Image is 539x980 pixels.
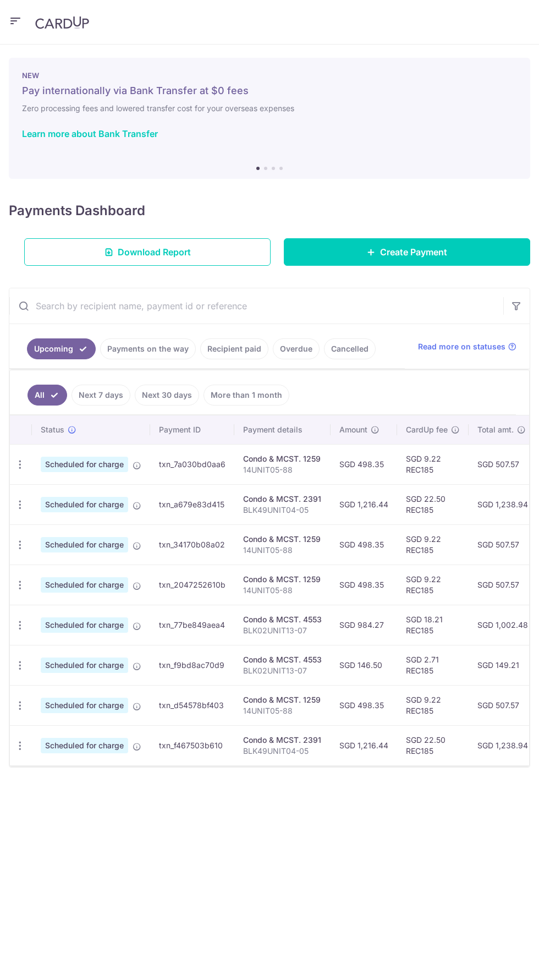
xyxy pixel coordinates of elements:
td: SGD 1,002.48 [469,605,537,645]
td: SGD 507.57 [469,444,537,484]
td: SGD 498.35 [331,685,397,725]
p: BLK02UNIT13-07 [243,665,322,676]
td: SGD 984.27 [331,605,397,645]
span: Scheduled for charge [41,617,128,633]
div: Condo & MCST. 2391 [243,494,322,505]
td: SGD 498.35 [331,565,397,605]
p: NEW [22,71,517,80]
th: Payment ID [150,415,234,444]
td: SGD 9.22 REC185 [397,685,469,725]
p: 14UNIT05-88 [243,545,322,556]
h6: Zero processing fees and lowered transfer cost for your overseas expenses [22,102,517,115]
span: Status [41,424,64,435]
div: Condo & MCST. 1259 [243,534,322,545]
td: SGD 9.22 REC185 [397,444,469,484]
td: txn_34170b08a02 [150,524,234,565]
span: Scheduled for charge [41,537,128,552]
div: Condo & MCST. 4553 [243,614,322,625]
td: txn_a679e83d415 [150,484,234,524]
span: Scheduled for charge [41,577,128,593]
td: SGD 18.21 REC185 [397,605,469,645]
td: SGD 1,216.44 [331,725,397,765]
td: txn_f9bd8ac70d9 [150,645,234,685]
a: Learn more about Bank Transfer [22,128,158,139]
span: Create Payment [380,245,447,259]
td: SGD 507.57 [469,524,537,565]
td: SGD 9.22 REC185 [397,565,469,605]
p: BLK02UNIT13-07 [243,625,322,636]
td: SGD 9.22 REC185 [397,524,469,565]
th: Payment details [234,415,331,444]
input: Search by recipient name, payment id or reference [9,288,503,324]
p: BLK49UNIT04-05 [243,505,322,516]
div: Condo & MCST. 4553 [243,654,322,665]
td: SGD 507.57 [469,685,537,725]
td: txn_7a030bd0aa6 [150,444,234,484]
span: CardUp fee [406,424,448,435]
td: SGD 498.35 [331,444,397,484]
a: All [28,385,67,406]
td: SGD 22.50 REC185 [397,725,469,765]
span: Read more on statuses [418,341,505,352]
h4: Payments Dashboard [9,201,145,221]
a: Next 30 days [135,385,199,406]
a: Overdue [273,338,320,359]
a: Create Payment [284,238,530,266]
td: SGD 498.35 [331,524,397,565]
p: BLK49UNIT04-05 [243,746,322,757]
span: Scheduled for charge [41,698,128,713]
a: Cancelled [324,338,376,359]
td: SGD 146.50 [331,645,397,685]
td: SGD 1,238.94 [469,725,537,765]
span: Download Report [118,245,191,259]
span: Amount [339,424,367,435]
img: CardUp [35,16,89,29]
div: Condo & MCST. 1259 [243,574,322,585]
td: SGD 22.50 REC185 [397,484,469,524]
span: Scheduled for charge [41,738,128,753]
td: SGD 1,238.94 [469,484,537,524]
div: Condo & MCST. 2391 [243,735,322,746]
td: txn_f467503b610 [150,725,234,765]
span: Scheduled for charge [41,658,128,673]
p: 14UNIT05-88 [243,464,322,475]
a: Upcoming [27,338,96,359]
h5: Pay internationally via Bank Transfer at $0 fees [22,84,517,97]
a: Next 7 days [71,385,130,406]
td: SGD 507.57 [469,565,537,605]
span: Scheduled for charge [41,497,128,512]
a: Read more on statuses [418,341,516,352]
td: SGD 149.21 [469,645,537,685]
span: Total amt. [477,424,514,435]
a: More than 1 month [204,385,289,406]
a: Download Report [24,238,271,266]
span: Scheduled for charge [41,457,128,472]
p: 14UNIT05-88 [243,705,322,716]
a: Recipient paid [200,338,268,359]
div: Condo & MCST. 1259 [243,694,322,705]
td: txn_d54578bf403 [150,685,234,725]
td: SGD 2.71 REC185 [397,645,469,685]
p: 14UNIT05-88 [243,585,322,596]
td: txn_2047252610b [150,565,234,605]
td: SGD 1,216.44 [331,484,397,524]
a: Payments on the way [100,338,196,359]
div: Condo & MCST. 1259 [243,453,322,464]
td: txn_77be849aea4 [150,605,234,645]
